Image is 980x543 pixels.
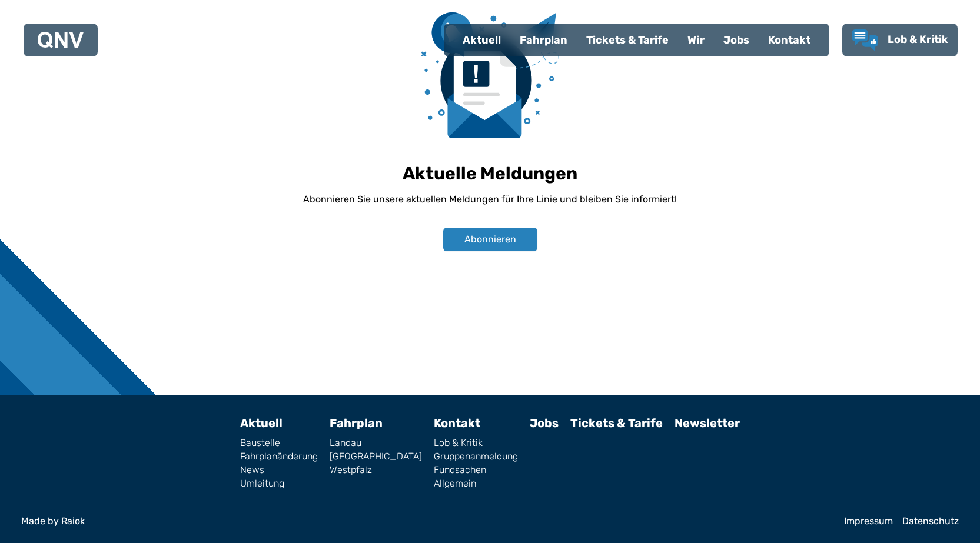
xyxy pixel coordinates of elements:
[421,12,559,138] img: newsletter
[510,25,577,55] a: Fahrplan
[434,465,518,475] a: Fundsachen
[453,25,510,55] a: Aktuell
[240,452,318,461] a: Fahrplanänderung
[434,479,518,488] a: Allgemein
[330,438,422,448] a: Landau
[434,452,518,461] a: Gruppenanmeldung
[570,416,663,430] a: Tickets & Tarife
[21,517,835,526] a: Made by Raiok
[240,465,318,475] a: News
[714,25,759,55] a: Jobs
[240,479,318,488] a: Umleitung
[902,517,959,526] a: Datenschutz
[675,416,740,430] a: Newsletter
[240,416,283,430] a: Aktuell
[38,32,84,48] img: QNV Logo
[852,29,948,51] a: Lob & Kritik
[464,232,516,246] span: Abonnieren
[38,28,84,52] a: QNV Logo
[330,416,383,430] a: Fahrplan
[303,192,677,206] p: Abonnieren Sie unsere aktuellen Meldungen für Ihre Linie und bleiben Sie informiert!
[443,228,537,251] button: Abonnieren
[759,25,820,55] a: Kontakt
[577,25,678,55] a: Tickets & Tarife
[330,452,422,461] a: [GEOGRAPHIC_DATA]
[240,438,318,448] a: Baustelle
[530,416,559,430] a: Jobs
[330,465,422,475] a: Westpfalz
[678,25,714,55] a: Wir
[403,163,577,184] h1: Aktuelle Meldungen
[434,438,518,448] a: Lob & Kritik
[844,517,893,526] a: Impressum
[888,33,948,46] span: Lob & Kritik
[434,416,480,430] a: Kontakt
